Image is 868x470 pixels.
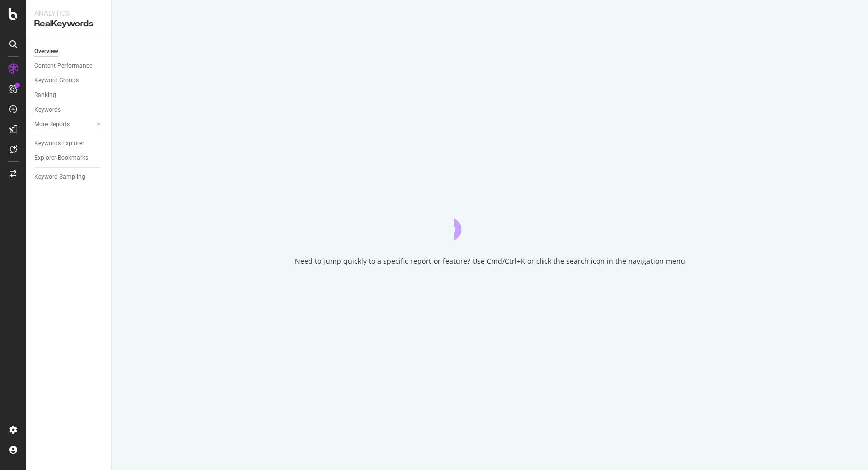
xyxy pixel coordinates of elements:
[34,90,104,101] a: Ranking
[34,119,94,130] a: More Reports
[34,75,104,86] a: Keyword Groups
[34,8,103,18] div: Analytics
[34,46,104,57] a: Overview
[34,153,104,163] a: Explorer Bookmarks
[34,138,84,149] div: Keywords Explorer
[34,46,58,57] div: Overview
[454,204,526,240] div: animation
[34,172,104,182] a: Keyword Sampling
[34,172,85,182] div: Keyword Sampling
[34,105,104,115] a: Keywords
[34,90,56,101] div: Ranking
[34,105,61,115] div: Keywords
[34,138,104,149] a: Keywords Explorer
[295,256,685,266] div: Need to jump quickly to a specific report or feature? Use Cmd/Ctrl+K or click the search icon in ...
[34,75,79,86] div: Keyword Groups
[34,61,92,71] div: Content Performance
[34,119,70,130] div: More Reports
[34,61,104,71] a: Content Performance
[34,18,103,30] div: RealKeywords
[34,153,88,163] div: Explorer Bookmarks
